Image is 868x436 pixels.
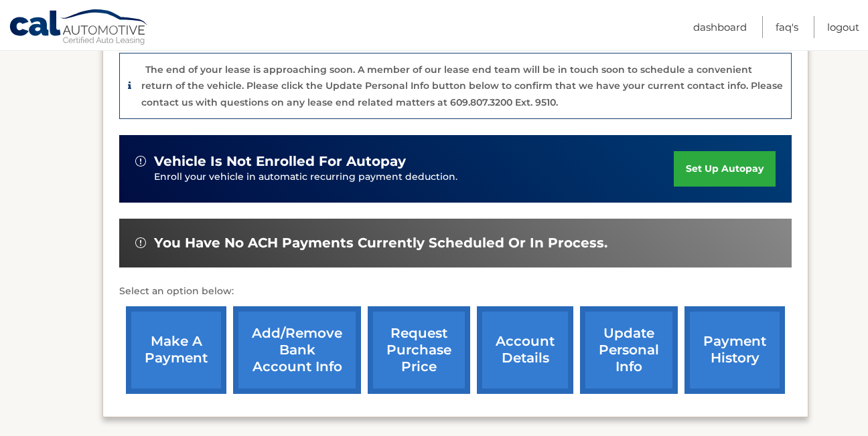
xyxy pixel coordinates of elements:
a: make a payment [126,306,226,394]
a: update personal info [580,306,678,394]
span: You have no ACH payments currently scheduled or in process. [154,235,607,251]
a: FAQ's [776,16,798,38]
a: payment history [684,306,785,394]
a: Logout [827,16,859,38]
img: alert-white.svg [135,237,146,248]
a: set up autopay [674,151,776,187]
a: request purchase price [368,306,470,394]
p: Select an option below: [119,284,792,300]
p: Enroll your vehicle in automatic recurring payment deduction. [154,170,674,185]
a: Add/Remove bank account info [233,306,361,394]
img: alert-white.svg [135,156,146,167]
a: Dashboard [693,16,747,38]
a: Cal Automotive [9,9,149,47]
p: The end of your lease is approaching soon. A member of our lease end team will be in touch soon t... [141,64,783,108]
span: vehicle is not enrolled for autopay [154,153,406,170]
a: account details [477,306,573,394]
